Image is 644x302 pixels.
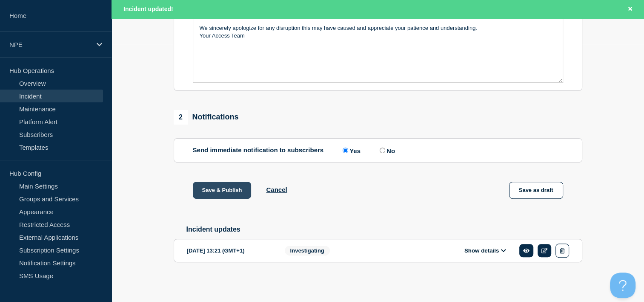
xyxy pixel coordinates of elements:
[610,273,635,298] iframe: Help Scout Beacon - Open
[378,146,395,154] label: No
[186,226,582,233] h2: Incident updates
[193,146,563,154] div: Send immediate notification to subscribers
[462,247,509,254] button: Show details
[174,110,188,125] span: 2
[9,41,91,48] p: NPE
[343,148,348,153] input: Yes
[509,182,563,199] button: Save as draft
[200,24,556,32] p: We sincerely apologize for any disruption this may have caused and appreciate your patience and u...
[174,110,239,125] div: Notifications
[380,148,385,153] input: No
[285,246,330,256] span: Investigating
[266,186,287,193] button: Cancel
[187,244,272,258] div: [DATE] 13:21 (GMT+1)
[193,146,324,154] p: Send immediate notification to subscribers
[341,146,361,154] label: Yes
[200,32,556,40] p: Your Access Team
[625,4,635,14] button: Close banner
[123,6,173,12] span: Incident updated!
[193,182,252,199] button: Save & Publish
